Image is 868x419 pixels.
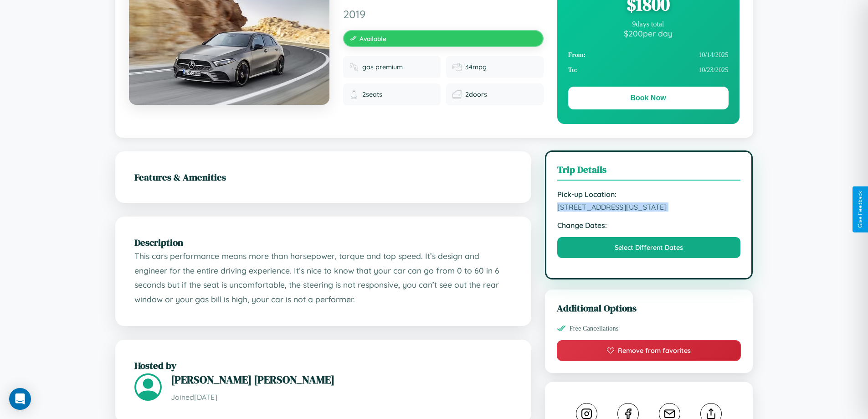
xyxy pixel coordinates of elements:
[557,340,741,361] button: Remove from favorites
[134,236,512,249] h2: Description
[134,359,512,372] h2: Hosted by
[570,325,619,332] span: Free Cancellations
[452,62,462,72] img: Fuel efficiency
[362,90,382,98] span: 2 seats
[343,7,544,21] span: 2019
[557,301,741,315] h3: Additional Options
[557,221,741,230] strong: Change Dates:
[857,191,863,228] div: Give Feedback
[360,35,386,42] span: Available
[362,63,403,71] span: gas premium
[9,388,31,410] div: Open Intercom Messenger
[568,28,729,38] div: $ 200 per day
[568,20,729,28] div: 9 days total
[557,190,741,199] strong: Pick-up Location:
[557,202,741,212] span: [STREET_ADDRESS][US_STATE]
[568,66,577,74] strong: To:
[568,62,729,78] div: 10 / 23 / 2025
[557,237,741,258] button: Select Different Dates
[465,90,487,98] span: 2 doors
[349,90,359,99] img: Seats
[171,391,512,404] p: Joined [DATE]
[452,90,462,99] img: Doors
[134,171,512,184] h2: Features & Amenities
[465,63,487,71] span: 34 mpg
[568,47,729,62] div: 10 / 14 / 2025
[557,163,741,181] h3: Trip Details
[171,372,512,387] h3: [PERSON_NAME] [PERSON_NAME]
[568,87,729,109] button: Book Now
[134,249,512,307] p: This cars performance means more than horsepower, torque and top speed. It’s design and engineer ...
[349,62,359,72] img: Fuel type
[568,51,586,59] strong: From:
